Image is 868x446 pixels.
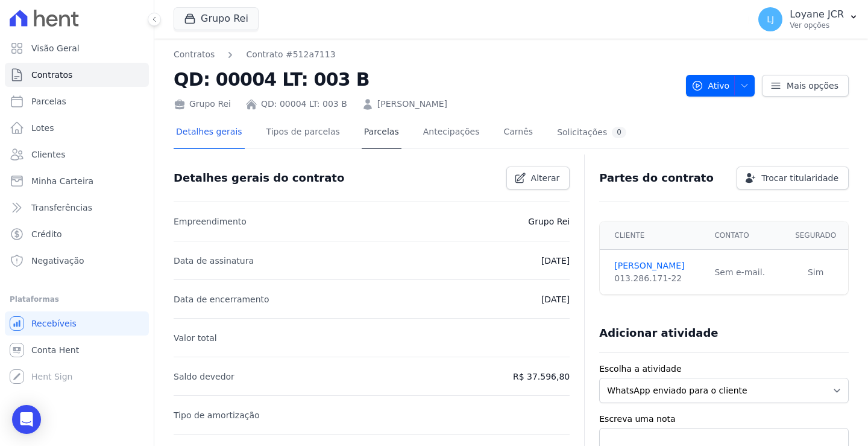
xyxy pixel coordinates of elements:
[174,214,247,229] p: Empreendimento
[5,63,149,87] a: Contratos
[707,221,783,250] th: Contato
[5,222,149,246] a: Crédito
[31,42,80,54] span: Visão Geral
[761,172,838,184] span: Trocar titularidade
[421,117,482,149] a: Antecipações
[31,148,65,161] span: Clientes
[600,221,707,250] th: Cliente
[174,48,676,61] nav: Breadcrumb
[783,250,848,295] td: Sim
[528,214,570,229] p: Grupo Rei
[5,196,149,220] a: Transferências
[12,405,41,434] div: Open Intercom Messenger
[174,292,269,307] p: Data de encerramento
[174,98,231,110] div: Grupo Rei
[174,7,259,30] button: Grupo Rei
[246,48,335,61] a: Contrato #512a7113
[749,2,868,36] button: LJ Loyane JCR Ver opções
[5,89,149,113] a: Parcelas
[787,80,838,92] span: Mais opções
[261,98,347,110] a: QD: 00004 LT: 003 B
[599,363,849,375] label: Escolha a atividade
[501,117,535,149] a: Carnês
[513,369,570,384] p: R$ 37.596,80
[790,21,844,30] p: Ver opções
[5,169,149,193] a: Minha Carteira
[264,117,342,149] a: Tipos de parcelas
[506,167,570,190] a: Alterar
[5,338,149,362] a: Conta Hent
[737,167,849,190] a: Trocar titularidade
[174,117,245,149] a: Detalhes gerais
[31,202,92,214] span: Transferências
[707,250,783,295] td: Sem e-mail.
[541,292,570,307] p: [DATE]
[174,171,344,185] h3: Detalhes gerais do contrato
[5,116,149,140] a: Lotes
[614,260,700,272] a: [PERSON_NAME]
[31,317,77,330] span: Recebíveis
[612,127,626,138] div: 0
[31,228,62,240] span: Crédito
[5,249,149,273] a: Negativação
[377,98,447,110] a: [PERSON_NAME]
[599,171,714,185] h3: Partes do contrato
[555,117,629,149] a: Solicitações0
[5,142,149,167] a: Clientes
[31,122,54,134] span: Lotes
[762,75,849,97] a: Mais opções
[614,272,700,285] div: 013.286.171-22
[31,95,66,107] span: Parcelas
[31,69,72,81] span: Contratos
[10,292,144,307] div: Plataformas
[362,117,401,149] a: Parcelas
[31,344,79,356] span: Conta Hent
[691,75,730,97] span: Ativo
[31,255,84,267] span: Negativação
[599,413,849,425] label: Escreva uma nota
[686,75,755,97] button: Ativo
[174,369,234,384] p: Saldo devedor
[174,48,336,61] nav: Breadcrumb
[531,172,560,184] span: Alterar
[174,48,215,61] a: Contratos
[557,127,626,138] div: Solicitações
[174,253,254,268] p: Data de assinatura
[5,36,149,60] a: Visão Geral
[31,175,93,187] span: Minha Carteira
[790,8,844,21] p: Loyane JCR
[174,408,260,422] p: Tipo de amortização
[783,221,848,250] th: Segurado
[5,311,149,336] a: Recebíveis
[174,331,217,345] p: Valor total
[767,15,774,24] span: LJ
[174,66,676,93] h2: QD: 00004 LT: 003 B
[541,253,570,268] p: [DATE]
[599,326,718,340] h3: Adicionar atividade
